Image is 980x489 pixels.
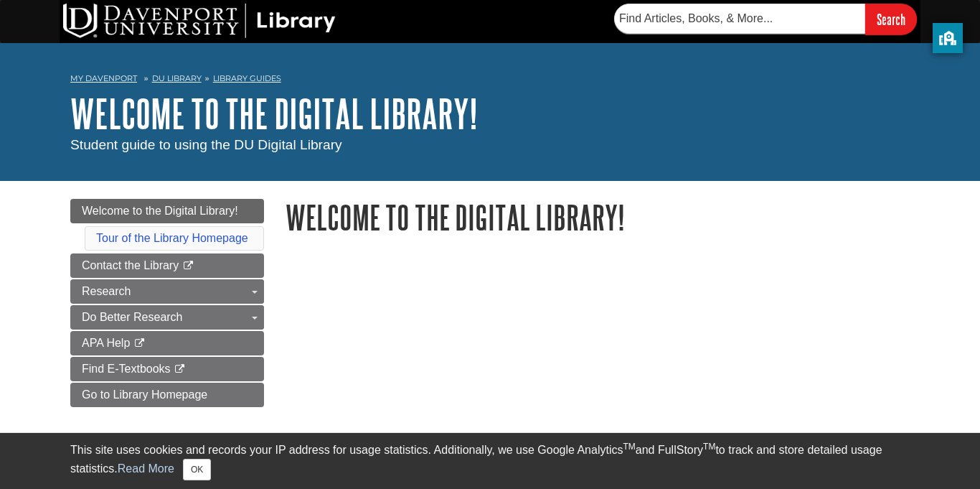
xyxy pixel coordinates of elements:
[70,305,264,330] a: Do Better Research
[96,232,248,244] a: Tour of the Library Homepage
[623,442,635,452] sup: TM
[703,442,715,452] sup: TM
[70,331,264,355] a: APA Help
[213,73,281,83] a: Library Guides
[82,311,183,323] span: Do Better Research
[933,23,963,53] button: privacy banner
[82,205,238,217] span: Welcome to the Digital Library!
[70,442,910,480] div: This site uses cookies and records your IP address for usage statistics. Additionally, we use Goo...
[174,365,186,374] i: This link opens in a new window
[118,462,174,475] a: Read More
[614,4,865,34] input: Find Articles, Books, & More...
[70,199,264,223] a: Welcome to the Digital Library!
[82,363,171,375] span: Find E-Textbooks
[133,339,146,348] i: This link opens in a new window
[70,137,342,152] span: Student guide to using the DU Digital Library
[70,253,264,278] a: Contact the Library
[82,388,207,401] span: Go to Library Homepage
[70,73,137,85] a: My Davenport
[70,357,264,381] a: Find E-Textbooks
[70,69,910,92] nav: breadcrumb
[82,337,130,349] span: APA Help
[70,91,478,136] a: Welcome to the Digital Library!
[865,4,917,34] input: Search
[82,285,131,297] span: Research
[614,4,917,34] form: Searches DU Library's articles, books, and more
[183,459,211,480] button: Close
[82,259,179,271] span: Contact the Library
[70,383,264,407] a: Go to Library Homepage
[63,4,336,38] img: DU Library
[286,199,910,236] h1: Welcome to the Digital Library!
[152,73,202,83] a: DU Library
[182,261,194,271] i: This link opens in a new window
[70,279,264,304] a: Research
